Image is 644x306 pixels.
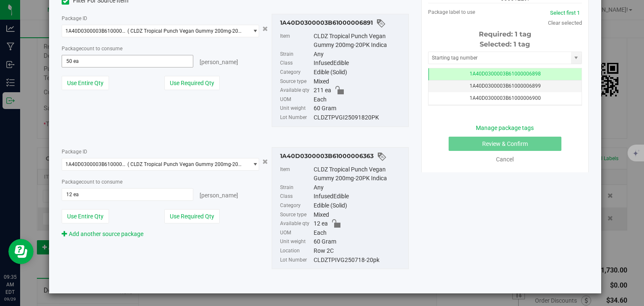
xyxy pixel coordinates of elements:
button: Use Entire Qty [62,209,109,223]
div: Edible (Solid) [314,68,404,77]
div: 60 Gram [314,237,404,246]
div: Mixed [314,77,404,86]
span: 1A40D0300003B61000006898 [470,71,541,77]
label: Unit weight [280,104,312,113]
button: Cancel button [260,156,270,168]
button: Use Required Qty [164,209,220,223]
a: Add another source package [62,231,143,237]
span: Package label to use [428,9,475,15]
span: Selected: 1 tag [480,40,530,48]
span: Package ID [62,16,87,21]
div: Any [314,50,404,59]
a: Select first 1 [550,10,580,16]
span: 1A40D0300003B61000006363 [65,161,127,167]
label: Class [280,192,312,201]
a: Clear selected [548,20,582,26]
label: Strain [280,50,312,59]
span: count [81,46,94,52]
label: Category [280,201,312,210]
button: Use Entire Qty [62,76,109,90]
span: select [248,25,258,37]
div: InfusedEdible [314,59,404,68]
label: Location [280,246,312,256]
label: Item [280,165,312,183]
div: Any [314,183,404,192]
label: Lot Number [280,113,312,122]
label: Available qty [280,219,312,228]
label: Strain [280,183,312,192]
label: UOM [280,228,312,238]
span: ( CLDZ Tropical Punch Vegan Gummy 200mg-20PK Indica ) [127,161,245,167]
span: select [571,52,582,64]
button: Cancel button [260,23,270,35]
input: 12 ea [62,189,192,200]
label: Available qty [280,86,312,95]
span: 211 ea [314,86,331,95]
span: 1A40D0300003B61000006900 [470,95,541,101]
span: count [81,179,94,185]
label: Lot Number [280,256,312,265]
span: 12 ea [314,219,328,228]
div: Row 2C [314,246,404,256]
input: Starting tag number [428,52,571,64]
iframe: Resource center [8,239,34,264]
button: Use Required Qty [164,76,220,90]
span: Package to consume [62,46,122,52]
div: 60 Gram [314,104,404,113]
span: 1A40D0300003B61000006899 [470,83,541,89]
a: Cancel [496,156,514,163]
div: Mixed [314,210,404,220]
div: InfusedEdible [314,192,404,201]
div: CLDZTPIVG250718-20pk [314,256,404,265]
div: Each [314,95,404,104]
div: Each [314,228,404,238]
input: 50 ea [62,55,192,67]
span: [PERSON_NAME] [200,59,238,65]
div: CLDZ Tropical Punch Vegan Gummy 200mg-20PK Indica [314,165,404,183]
span: Package ID [62,149,87,155]
span: Required: 1 tag [479,30,531,38]
label: Class [280,59,312,68]
a: Manage package tags [476,124,534,131]
label: Category [280,68,312,77]
span: Package to consume [62,179,122,185]
span: 1A40D0300003B61000006891 [65,28,127,34]
label: UOM [280,95,312,104]
span: [PERSON_NAME] [200,192,238,199]
div: Edible (Solid) [314,201,404,210]
label: Source type [280,77,312,86]
label: Source type [280,210,312,220]
div: 1A40D0300003B61000006891 [280,18,404,29]
div: CLDZTPVGI25091820PK [314,113,404,122]
div: CLDZ Tropical Punch Vegan Gummy 200mg-20PK Indica [314,32,404,50]
div: 1A40D0300003B61000006363 [280,152,404,162]
label: Unit weight [280,237,312,246]
span: ( CLDZ Tropical Punch Vegan Gummy 200mg-20PK Indica ) [127,28,245,34]
button: Review & Confirm [449,137,561,151]
span: select [248,158,258,170]
label: Item [280,32,312,50]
